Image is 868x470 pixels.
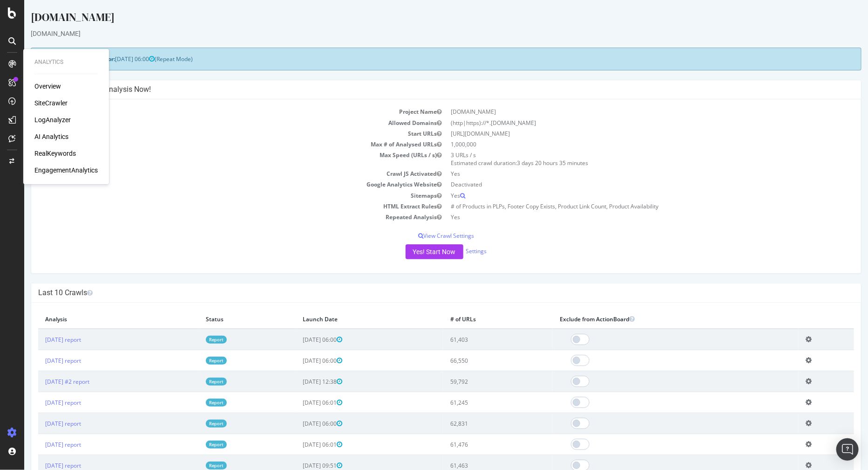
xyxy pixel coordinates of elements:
[182,357,203,365] a: Report
[14,128,422,139] td: Start URLs
[14,150,422,168] td: Max Speed (URLs / s)
[14,179,422,190] td: Google Analytics Website
[182,399,203,407] a: Report
[419,413,529,434] td: 62,831
[278,336,318,344] span: [DATE] 06:00
[422,139,830,150] td: 1,000,000
[21,336,57,344] a: [DATE] report
[419,350,529,371] td: 66,550
[14,55,91,63] strong: Next Launch Scheduled for:
[14,201,422,212] td: HTML Extract Rules
[34,166,98,175] a: EngagementAnalytics
[14,106,422,117] td: Project Name
[34,149,76,158] a: RealKeywords
[278,441,318,449] span: [DATE] 06:01
[182,336,203,344] a: Report
[836,438,859,461] div: Open Intercom Messenger
[278,399,318,407] span: [DATE] 06:01
[422,150,830,168] td: 3 URLs / s Estimated crawl duration:
[442,247,463,255] a: Settings
[381,244,439,259] button: Yes! Start Now
[182,420,203,428] a: Report
[493,159,564,167] span: 3 days 20 hours 35 minutes
[278,378,318,386] span: [DATE] 12:38
[175,310,271,329] th: Status
[182,378,203,386] a: Report
[14,168,422,179] td: Crawl JS Activated
[278,462,318,470] span: [DATE] 09:51
[14,190,422,201] td: Sitemaps
[422,201,830,212] td: # of Products in PLPs, Footer Copy Exists, Product Link Count, Product Availability
[182,441,203,449] a: Report
[7,48,837,70] div: (Repeat Mode)
[271,310,420,329] th: Launch Date
[34,58,98,66] div: Analytics
[422,168,830,179] td: Yes
[7,9,837,29] div: [DOMAIN_NAME]
[14,85,830,94] h4: Configure your New Analysis Now!
[21,378,65,386] a: [DATE] #2 report
[278,357,318,365] span: [DATE] 06:00
[422,212,830,222] td: Yes
[91,55,130,63] span: [DATE] 06:00
[14,232,830,240] p: View Crawl Settings
[34,132,68,141] a: AI Analytics
[21,399,57,407] a: [DATE] report
[14,117,422,128] td: Allowed Domains
[419,392,529,413] td: 61,245
[419,329,529,350] td: 61,403
[419,371,529,392] td: 59,792
[419,434,529,455] td: 61,476
[422,179,830,190] td: Deactivated
[529,310,774,329] th: Exclude from ActionBoard
[278,420,318,428] span: [DATE] 06:00
[7,29,837,38] div: [DOMAIN_NAME]
[14,310,175,329] th: Analysis
[422,128,830,139] td: [URL][DOMAIN_NAME]
[14,288,830,297] h4: Last 10 Crawls
[422,106,830,117] td: [DOMAIN_NAME]
[21,357,57,365] a: [DATE] report
[422,117,830,128] td: (http|https)://*.[DOMAIN_NAME]
[14,139,422,150] td: Max # of Analysed URLs
[34,98,68,108] a: SiteCrawler
[34,115,71,124] a: LogAnalyzer
[21,441,57,449] a: [DATE] report
[422,190,830,201] td: Yes
[14,212,422,222] td: Repeated Analysis
[34,82,61,91] a: Overview
[21,462,57,470] a: [DATE] report
[182,462,203,470] a: Report
[419,310,529,329] th: # of URLs
[21,420,57,428] a: [DATE] report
